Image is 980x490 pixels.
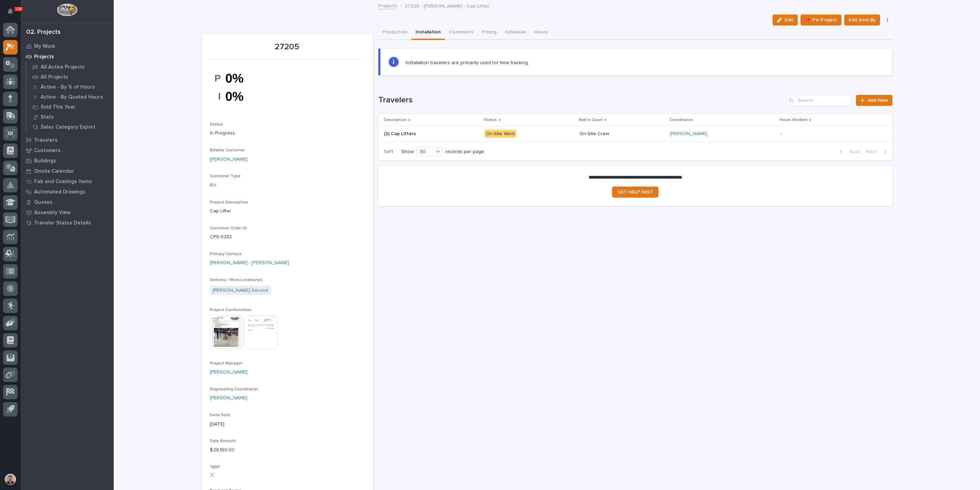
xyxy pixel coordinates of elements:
[27,112,114,122] a: Stats
[210,200,248,204] span: Project Description
[800,14,841,26] button: 📌 Pin Project
[21,187,114,197] a: Automated Drawings
[21,176,114,187] a: Fab and Coatings Items
[868,98,888,103] span: Add New
[210,156,247,163] a: [PERSON_NAME]
[780,130,783,137] p: -
[617,190,653,194] span: GET HELP FAST
[846,149,860,155] span: Back
[378,95,784,105] h1: Travelers
[406,60,529,66] p: Installation travelers are primarily used for time tracking.
[401,149,414,155] p: Show
[41,104,75,110] p: Sold This Year
[41,94,103,100] p: Active - By Quoted Hours
[210,259,289,267] a: [PERSON_NAME] - [PERSON_NAME]
[34,179,92,185] p: Fab and Coatings Items
[779,116,807,124] p: Hours Worked
[27,102,114,112] a: Sold This Year
[26,29,61,36] div: 02. Projects
[405,2,489,9] p: 27205 - [PERSON_NAME] - Cap Lifter
[21,135,114,145] a: Travelers
[210,387,258,391] span: Engineering Coordinator
[27,82,114,92] a: Active - By % of Hours
[773,14,798,26] button: Edit
[210,233,365,241] p: CPS-0282
[210,413,230,417] span: Date Sold
[27,92,114,102] a: Active - By Quoted Hours
[210,174,241,178] span: Customer Type
[21,197,114,207] a: Quotes
[21,145,114,156] a: Customers
[210,394,247,402] a: [PERSON_NAME]
[34,220,91,226] p: Traveler Status Details
[210,465,221,469] span: T&M?
[27,122,114,132] a: Sales Category Export
[210,148,245,152] span: Billable Customer
[210,63,262,111] img: ssV0NoxJcAsFUTf8PjN6wLDhzD3pSm1Vpn0U-NhQaR4
[34,43,55,50] p: My Work
[478,26,501,40] button: Pricing
[210,361,243,366] span: Project Manager
[213,287,268,294] a: [PERSON_NAME] Service
[210,130,365,137] p: In Progress
[445,149,484,155] p: records per page
[378,26,411,40] button: Production
[210,308,252,312] span: Project Confirmation
[34,189,85,195] p: Automated Drawings
[210,252,242,256] span: Primary Contact
[27,62,114,72] a: All Active Projects
[57,3,77,16] img: Workspace Logo
[501,26,530,40] button: Schedule
[417,148,433,156] div: 30
[210,182,216,189] a: RV
[484,116,497,124] p: Status
[210,369,247,376] a: [PERSON_NAME]
[786,95,852,106] input: Search
[34,148,61,154] p: Customers
[210,421,365,428] p: [DATE]
[21,166,114,176] a: Onsite Calendar
[9,8,18,19] div: Notifications100
[34,168,74,174] p: Onsite Calendar
[849,16,876,24] span: Edit Sold By
[34,158,56,164] p: Buildings
[834,149,863,155] button: Back
[669,116,693,124] p: Coordinator
[34,54,54,60] p: Projects
[612,187,659,198] a: GET HELP FAST
[384,130,417,137] p: (2) Cap Lifters
[210,42,365,52] p: 27205
[41,84,95,90] p: Active - By % of Hours
[579,116,603,124] p: Ball in Court
[21,156,114,166] a: Buildings
[3,472,18,487] button: users-avatar
[378,126,892,141] tr: (2) Cap Lifters(2) Cap Lifters On-Site WorkOn-Site Crew[PERSON_NAME] --
[580,131,664,137] p: On-Site Crew
[210,447,365,454] p: $ 28,160.00
[21,218,114,228] a: Traveler Status Details
[15,7,22,11] p: 100
[856,95,892,106] a: Add New
[210,208,365,215] p: Cap Lifter
[530,26,552,40] button: Hours
[21,207,114,218] a: Assembly View
[41,64,85,70] p: All Active Projects
[866,149,881,155] span: Next
[863,149,892,155] button: Next
[41,114,54,120] p: Stats
[411,26,445,40] button: Installation
[844,14,880,26] button: Edit Sold By
[210,226,247,230] span: Customer Order ID
[785,17,793,23] span: Edit
[34,199,52,206] p: Quotes
[41,124,95,130] p: Sales Category Export
[3,4,18,19] button: Notifications
[210,122,223,127] span: Status
[21,41,114,51] a: My Work
[378,143,399,160] p: 1 of 1
[484,130,516,138] div: On-Site Work
[210,278,263,282] span: Delivery / Work Location(s)
[384,116,407,124] p: Description
[34,210,70,216] p: Assembly View
[805,16,837,24] span: 📌 Pin Project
